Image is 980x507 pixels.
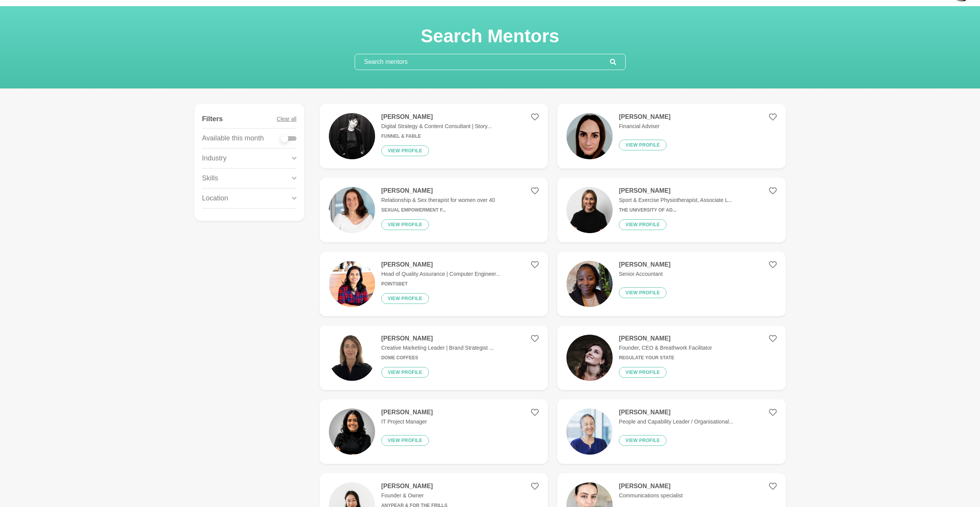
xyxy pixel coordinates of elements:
[355,25,626,48] h1: Search Mentors
[381,482,447,490] h4: [PERSON_NAME]
[381,409,433,416] h4: [PERSON_NAME]
[619,287,667,298] button: View profile
[619,482,683,490] h4: [PERSON_NAME]
[381,261,500,269] h4: [PERSON_NAME]
[202,133,264,143] p: Available this month
[619,113,670,121] h4: [PERSON_NAME]
[381,270,500,278] p: Head of Quality Assurance | Computer Engineer...
[381,335,494,342] h4: [PERSON_NAME]
[202,193,228,203] p: Location
[557,104,786,168] a: [PERSON_NAME]Financial AdviserView profile
[381,435,429,446] button: View profile
[619,355,712,361] h6: Regulate Your State
[619,270,670,278] p: Senior Accountant
[619,335,712,342] h4: [PERSON_NAME]
[619,367,667,378] button: View profile
[381,344,494,352] p: Creative Marketing Leader | Brand Strategist ...
[619,140,667,150] button: View profile
[381,113,492,121] h4: [PERSON_NAME]
[381,133,492,139] h6: Funnel & Fable
[381,281,500,287] h6: PointsBet
[202,173,218,183] p: Skills
[619,187,732,195] h4: [PERSON_NAME]
[619,492,683,500] p: Communications specialist
[202,153,227,163] p: Industry
[381,145,429,156] button: View profile
[566,409,613,455] img: 6c7e47c16492af589fd1d5b58525654ea3920635-256x256.jpg
[557,178,786,242] a: [PERSON_NAME]Sport & Exercise Physiotherapist, Associate L...The University of Ad...View profile
[329,409,375,455] img: 01aee5e50c87abfaa70c3c448cb39ff495e02bc9-1024x1024.jpg
[566,335,613,381] img: 8185ea49deb297eade9a2e5250249276829a47cd-920x897.jpg
[619,418,733,426] p: People and Capability Leader / Organisational...
[381,492,447,500] p: Founder & Owner
[381,187,495,195] h4: [PERSON_NAME]
[355,54,610,70] input: Search mentors
[381,207,495,213] h6: Sexual Empowerment f...
[619,196,732,204] p: Sport & Exercise Physiotherapist, Associate L...
[320,104,548,168] a: [PERSON_NAME]Digital Strategy & Content Consultant | Story...Funnel & FableView profile
[381,196,495,204] p: Relationship & Sex therapist for women over 40
[557,252,786,316] a: [PERSON_NAME]Senior AccountantView profile
[320,399,548,464] a: [PERSON_NAME]IT Project ManagerView profile
[619,219,667,230] button: View profile
[329,261,375,307] img: 59f335efb65c6b3f8f0c6c54719329a70c1332df-242x243.png
[566,187,613,233] img: 523c368aa158c4209afe732df04685bb05a795a5-1125x1128.jpg
[619,207,732,213] h6: The University of Ad...
[329,187,375,233] img: d6e4e6fb47c6b0833f5b2b80120bcf2f287bc3aa-2570x2447.jpg
[381,122,492,130] p: Digital Strategy & Content Consultant | Story...
[381,219,429,230] button: View profile
[277,110,297,128] button: Clear all
[619,261,670,269] h4: [PERSON_NAME]
[566,261,613,307] img: 54410d91cae438123b608ef54d3da42d18b8f0e6-2316x3088.jpg
[202,115,223,123] h4: Filters
[381,355,494,361] h6: Dome Coffees
[566,113,613,159] img: 2462cd17f0db61ae0eaf7f297afa55aeb6b07152-1255x1348.jpg
[320,178,548,242] a: [PERSON_NAME]Relationship & Sex therapist for women over 40Sexual Empowerment f...View profile
[557,399,786,464] a: [PERSON_NAME]People and Capability Leader / Organisational...View profile
[619,409,733,416] h4: [PERSON_NAME]
[619,435,667,446] button: View profile
[381,418,433,426] p: IT Project Manager
[381,367,429,378] button: View profile
[329,113,375,159] img: 1044fa7e6122d2a8171cf257dcb819e56f039831-1170x656.jpg
[557,325,786,390] a: [PERSON_NAME]Founder, CEO & Breathwork FacilitatorRegulate Your StateView profile
[320,325,548,390] a: [PERSON_NAME]Creative Marketing Leader | Brand Strategist ...Dome CoffeesView profile
[329,335,375,381] img: 675efa3b2e966e5c68b6c0b6a55f808c2d9d66a7-1333x2000.png
[381,293,429,304] button: View profile
[320,252,548,316] a: [PERSON_NAME]Head of Quality Assurance | Computer Engineer...PointsBetView profile
[619,344,712,352] p: Founder, CEO & Breathwork Facilitator
[619,122,670,130] p: Financial Adviser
